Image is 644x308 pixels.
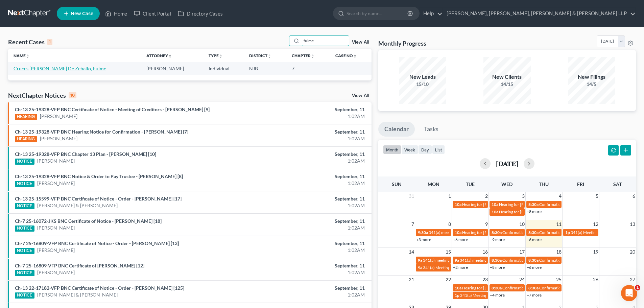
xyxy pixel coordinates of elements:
span: Hearing for [PERSON_NAME] [462,202,515,207]
span: Hearing for [PERSON_NAME] [462,230,515,235]
div: Recent Cases [8,38,52,46]
div: 1:02AM [253,135,365,142]
div: September, 11 [253,195,365,202]
div: HEARING [15,114,37,120]
span: 341(a) Meeting for [PERSON_NAME] [571,230,636,235]
div: New Filings [568,73,615,81]
span: 8:30a [528,230,539,235]
a: +7 more [527,292,542,298]
div: September, 11 [253,240,365,247]
span: 1p [455,293,459,298]
span: 24 [519,276,525,284]
span: Tue [466,181,475,187]
a: Tasks [418,122,445,137]
div: NOTICE [15,203,34,209]
span: 14 [408,248,415,256]
td: 7 [286,62,330,75]
a: +3 more [416,237,431,242]
button: month [383,145,401,154]
a: Ch-13 25-15599-VFP BNC Certificate of Notice - Order - [PERSON_NAME] [17] [15,196,182,202]
div: NOTICE [15,248,34,254]
i: unfold_more [26,54,30,58]
a: Nameunfold_more [14,53,30,58]
span: 8:30a [528,258,539,263]
span: 1p [565,230,570,235]
div: 1:02AM [253,269,365,276]
span: 12 [592,220,599,228]
a: Ch-13 25-19328-VFP BNC Notice & Order to Pay Trustee - [PERSON_NAME] [8] [15,173,183,179]
a: +6 more [453,237,468,242]
div: September, 11 [253,106,365,113]
span: 27 [629,276,636,284]
span: Sun [392,181,402,187]
i: unfold_more [267,54,271,58]
div: 1:02AM [253,113,365,120]
span: Confirmation hearing for [PERSON_NAME] [539,285,616,290]
a: Typeunfold_more [209,53,223,58]
span: Hearing for [DEMOGRAPHIC_DATA] et [PERSON_NAME] et al [462,285,572,290]
i: unfold_more [168,54,172,58]
span: 341(a) Meeting for [PERSON_NAME] [460,293,526,298]
div: NOTICE [15,181,34,187]
div: 1:02AM [253,224,365,231]
span: 8:30a [492,285,502,290]
a: Ch-7 25-16809-VFP BNC Certificate of Notice - Order - [PERSON_NAME] [13] [15,240,179,246]
div: 14/15 [483,81,531,88]
a: [PERSON_NAME], [PERSON_NAME], [PERSON_NAME] & [PERSON_NAME] LLP [443,7,636,20]
span: 341(a) meeting for [PERSON_NAME] [423,258,488,263]
span: 23 [482,276,488,284]
div: 1 [47,39,52,45]
i: unfold_more [353,54,357,58]
span: 6 [632,192,636,200]
span: 10a [492,209,498,214]
span: Confirmation hearing for [PERSON_NAME] [502,258,579,263]
span: 20 [629,248,636,256]
div: New Leads [399,73,446,81]
a: [PERSON_NAME] [37,247,75,254]
span: 10a [492,202,498,207]
div: NOTICE [15,292,34,299]
span: 1 [448,192,452,200]
div: 1:02AM [253,180,365,187]
span: 10a [455,202,461,207]
a: +2 more [453,265,468,270]
div: HEARING [15,136,37,142]
h2: [DATE] [496,160,518,167]
a: [PERSON_NAME] & [PERSON_NAME] [37,202,118,209]
input: Search by name... [302,36,349,46]
a: Attorneyunfold_more [146,53,172,58]
span: 9a [455,258,459,263]
span: 9a [418,258,422,263]
span: 15 [445,248,452,256]
span: Hearing for [PERSON_NAME] [499,202,552,207]
span: Confirmation hearing for [PERSON_NAME] [502,285,579,290]
span: Wed [501,181,512,187]
div: September, 11 [253,128,365,135]
a: Ch-13 25-19328-VFP BNC Certificate of Notice - Meeting of Creditors - [PERSON_NAME] [9] [15,106,210,112]
span: Hearing for [PERSON_NAME] & [PERSON_NAME] [499,209,588,214]
span: 16 [482,248,488,256]
a: Calendar [378,122,415,137]
span: Sat [613,181,622,187]
span: 31 [408,192,415,200]
a: Directory Cases [174,7,226,20]
div: September, 11 [253,173,365,180]
a: +9 more [490,237,505,242]
a: [PERSON_NAME] [40,135,77,142]
a: [PERSON_NAME] [37,269,75,276]
span: 341(a) meeting for [PERSON_NAME] [460,258,525,263]
a: Ch-13 25-19328-VFP BNC Chapter 13 Plan - [PERSON_NAME] [10] [15,151,156,157]
a: Cruces [PERSON_NAME] De Zeballo, Fulme [14,66,106,71]
a: View All [352,40,369,45]
span: 8:30a [492,230,502,235]
div: September, 11 [253,285,365,291]
span: 17 [519,248,525,256]
span: 341(a) meeting for [PERSON_NAME] [429,230,494,235]
td: Individual [203,62,244,75]
a: [PERSON_NAME] [37,224,75,231]
span: 22 [445,276,452,284]
button: list [432,145,445,154]
a: View All [352,93,369,98]
div: NOTICE [15,270,34,276]
i: unfold_more [311,54,315,58]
